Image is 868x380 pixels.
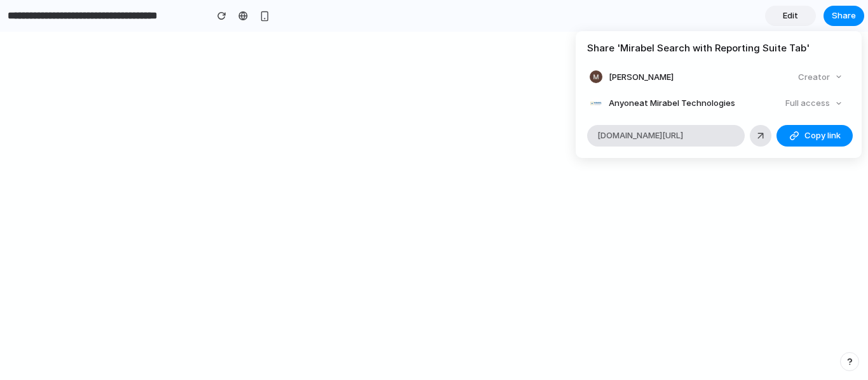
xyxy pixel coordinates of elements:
button: Copy link [776,125,853,147]
div: [DOMAIN_NAME][URL] [587,125,745,147]
span: Copy link [804,129,841,142]
h4: Share ' Mirabel Search with Reporting Suite Tab ' [587,41,850,56]
span: Anyone at Mirabel Technologies [609,97,735,110]
span: [PERSON_NAME] [609,71,674,84]
span: [DOMAIN_NAME][URL] [597,129,683,142]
